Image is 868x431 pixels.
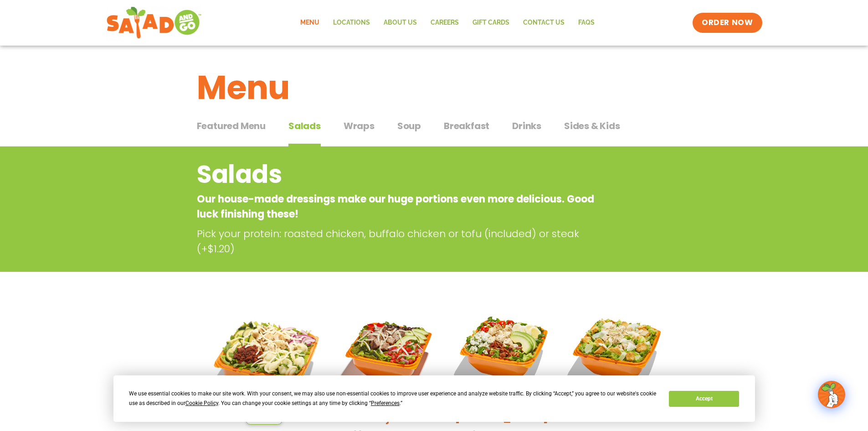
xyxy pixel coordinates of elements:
[197,192,598,222] p: Our house-made dressings make our huge portions even more delicious. Good luck finishing these!
[197,226,602,256] p: Pick your protein: roasted chicken, buffalo chicken or tofu (included) or steak (+$1.20)
[293,12,326,33] a: Menu
[288,119,321,133] span: Salads
[565,303,664,402] img: Product photo for Caesar Salad
[669,391,739,407] button: Accept
[197,116,672,147] div: Tabbed content
[452,303,551,402] img: Product photo for Cobb Salad
[377,12,424,33] a: About Us
[512,119,541,133] span: Drinks
[293,12,601,33] nav: Menu
[444,119,489,133] span: Breakfast
[397,119,421,133] span: Soup
[129,389,658,408] div: We use essential cookies to make our site work. With your consent, we may also use non-essential ...
[371,400,400,406] span: Preferences
[197,119,266,133] span: Featured Menu
[106,5,202,41] img: new-SAG-logo-768×292
[185,400,218,406] span: Cookie Policy
[564,119,620,133] span: Sides & Kids
[819,382,844,407] img: wpChatIcon
[326,12,377,33] a: Locations
[204,303,325,425] img: Product photo for Tuscan Summer Salad
[571,12,601,33] a: FAQs
[197,156,598,193] h2: Salads
[693,13,762,33] a: ORDER NOW
[516,12,571,33] a: Contact Us
[339,303,438,402] img: Product photo for Fajita Salad
[344,119,375,133] span: Wraps
[113,375,755,422] div: Cookie Consent Prompt
[424,12,466,33] a: Careers
[702,17,753,28] span: ORDER NOW
[197,63,672,112] h1: Menu
[466,12,516,33] a: GIFT CARDS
